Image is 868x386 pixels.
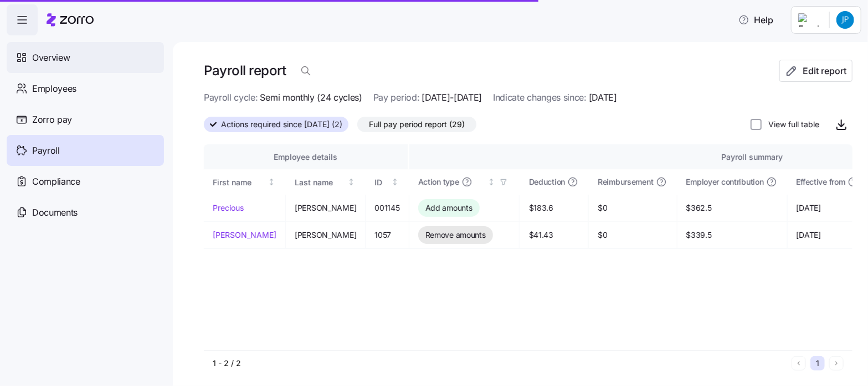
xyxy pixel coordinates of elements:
[204,62,286,79] h1: Payroll report
[373,91,419,105] span: Pay period:
[295,202,356,213] span: [PERSON_NAME]
[738,13,773,27] span: Help
[204,91,258,105] span: Payroll cycle:
[7,197,164,228] a: Documents
[686,176,764,187] span: Employer contribution
[32,144,60,158] span: Payroll
[598,176,653,187] span: Reimbursement
[32,82,76,96] span: Employees
[213,151,399,163] div: Employee details
[32,51,70,65] span: Overview
[422,91,482,105] span: [DATE]-[DATE]
[366,169,409,195] th: IDNot sorted
[425,229,486,241] span: Remove amounts
[213,202,276,213] a: Precious
[598,229,667,241] span: $0
[221,117,342,132] span: Actions required since [DATE] (2)
[529,229,579,241] span: $41.43
[730,9,782,31] button: Help
[7,104,164,135] a: Zorro pay
[213,176,266,189] div: First name
[529,202,579,213] span: $183.6
[204,169,286,195] th: First nameNot sorted
[213,358,787,369] div: 1 - 2 / 2
[487,178,495,186] div: Not sorted
[268,178,275,186] div: Not sorted
[374,176,389,189] div: ID
[32,206,78,220] span: Documents
[418,176,459,187] span: Action type
[32,113,72,127] span: Zorro pay
[598,202,667,213] span: $0
[686,229,778,241] span: $339.5
[686,202,778,213] span: $362.5
[7,166,164,197] a: Compliance
[295,229,356,241] span: [PERSON_NAME]
[369,117,465,132] span: Full pay period report (29)
[589,91,617,105] span: [DATE]
[347,178,355,186] div: Not sorted
[32,175,80,189] span: Compliance
[779,60,852,82] button: Edit report
[7,42,164,73] a: Overview
[803,64,846,77] span: Edit report
[810,356,825,371] button: 1
[493,91,587,105] span: Indicate changes since:
[425,202,472,213] span: Add amounts
[762,119,819,130] label: View full table
[409,169,520,195] th: Action typeNot sorted
[391,178,399,186] div: Not sorted
[797,176,845,187] span: Effective from
[792,356,806,371] button: Previous page
[7,73,164,104] a: Employees
[213,229,276,241] a: [PERSON_NAME]
[374,229,399,241] span: 1057
[829,356,844,371] button: Next page
[798,13,820,27] img: Employer logo
[7,135,164,166] a: Payroll
[836,11,854,29] img: 4de1289c2919fdf7a84ae0ee27ab751b
[295,176,346,189] div: Last name
[529,176,565,187] span: Deduction
[374,202,399,213] span: 001145
[286,169,366,195] th: Last nameNot sorted
[260,91,362,105] span: Semi monthly (24 cycles)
